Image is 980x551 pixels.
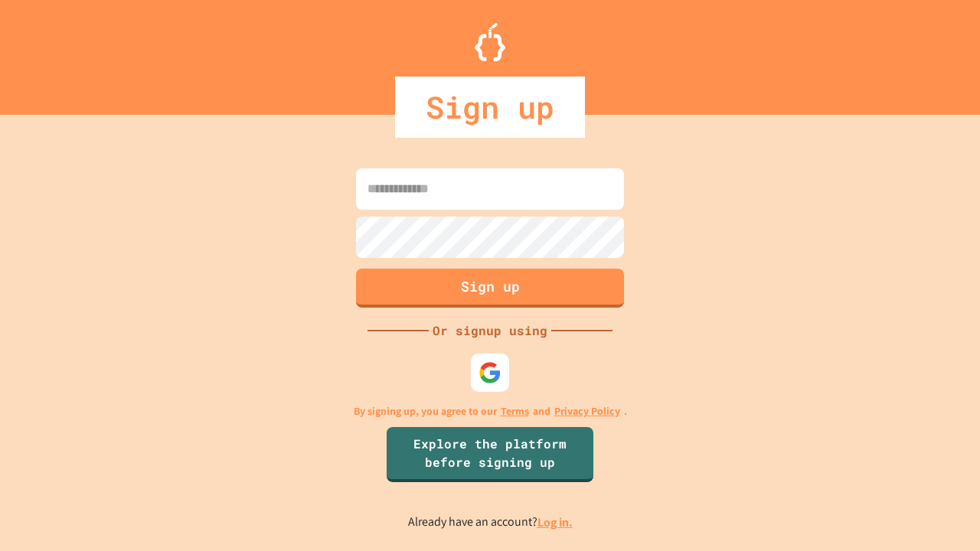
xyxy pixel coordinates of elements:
[408,513,573,532] p: Already have an account?
[429,321,551,340] div: Or signup using
[537,514,573,530] a: Log in.
[354,403,627,419] p: By signing up, you agree to our and .
[475,23,505,61] img: Logo.svg
[554,403,620,419] a: Privacy Policy
[501,403,529,419] a: Terms
[479,361,501,384] img: google-icon.svg
[395,77,585,138] div: Sign up
[916,490,965,536] iframe: chat widget
[387,427,593,482] a: Explore the platform before signing up
[356,269,624,308] button: Sign up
